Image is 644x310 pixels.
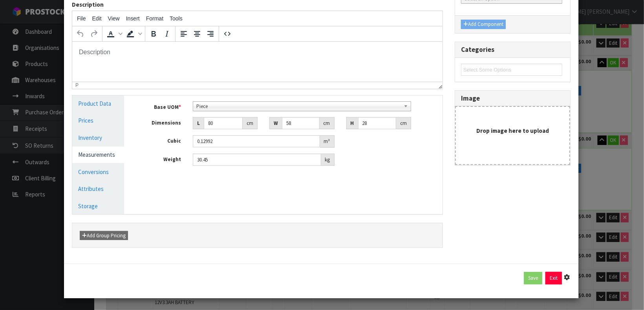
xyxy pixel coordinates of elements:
[321,154,335,166] div: kg
[72,198,124,214] a: Storage
[197,120,200,127] strong: L
[87,27,101,40] button: Redo
[108,15,120,22] span: View
[461,46,564,53] h3: Categories
[204,117,243,129] input: Length
[190,27,204,40] button: Align center
[147,27,160,40] button: Bold
[136,154,187,163] label: Weight
[72,164,124,180] a: Conversions
[126,15,140,22] span: Insert
[193,154,321,166] input: Weight
[72,95,124,112] a: Product Data
[196,102,401,111] span: Piece
[320,135,335,148] div: m³
[72,0,104,9] label: Description
[170,15,183,22] span: Tools
[75,83,79,88] div: p
[136,135,187,145] label: Cubic
[77,15,86,22] span: File
[72,181,124,197] a: Attributes
[274,120,278,127] strong: W
[358,117,396,129] input: Height
[396,117,411,130] div: cm
[476,127,549,134] strong: Drop image here to upload
[177,27,190,40] button: Align left
[243,117,258,130] div: cm
[72,112,124,128] a: Prices
[92,15,102,22] span: Edit
[136,117,187,127] label: Dimensions
[72,130,124,146] a: Inventory
[351,120,354,127] strong: H
[282,117,319,129] input: Width
[524,272,542,284] button: Save
[104,27,124,40] div: Text color
[193,135,320,147] input: Cubic
[146,15,163,22] span: Format
[221,27,234,40] button: Source code
[461,95,564,102] h3: Image
[136,101,187,111] label: Base UOM
[80,231,128,240] button: Add Group Pricing
[204,27,217,40] button: Align right
[545,272,562,284] button: Exit
[74,27,87,40] button: Undo
[72,147,124,163] a: Measurements
[160,27,174,40] button: Italic
[461,20,506,29] button: Add Component
[124,27,143,40] div: Background color
[436,82,443,89] div: Resize
[72,42,443,82] iframe: Rich Text Area. Press ALT-0 for help.
[320,117,335,130] div: cm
